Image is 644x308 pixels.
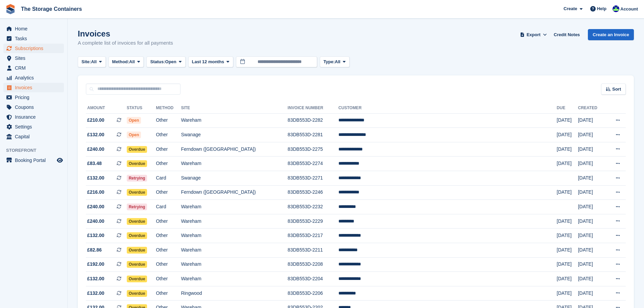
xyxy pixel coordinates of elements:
td: 83DB553D-2211 [288,243,338,258]
td: Other [156,113,181,128]
a: menu [3,34,64,43]
td: 83DB553D-2271 [288,171,338,186]
td: Wareham [181,113,287,128]
img: stora-icon-8386f47178a22dfd0bd8f6a31ec36ba5ce8667c1dd55bd0f319d3a0aa187defe.svg [5,4,16,14]
td: Ferndown ([GEOGRAPHIC_DATA]) [181,142,287,157]
span: Last 12 months [192,58,224,65]
span: Overdue [127,218,147,225]
h1: Invoices [78,29,173,38]
td: [DATE] [557,272,578,286]
a: menu [3,63,64,73]
td: Swanage [181,128,287,142]
td: Other [156,214,181,229]
span: Method: [112,58,129,65]
span: Capital [15,132,55,141]
span: Retrying [127,204,147,210]
td: [DATE] [578,257,605,272]
td: Wareham [181,229,287,243]
td: [DATE] [578,243,605,258]
span: Overdue [127,232,147,239]
span: Retrying [127,175,147,182]
td: [DATE] [578,200,605,214]
td: [DATE] [578,272,605,286]
span: £240.00 [87,146,104,153]
td: Wareham [181,157,287,171]
a: menu [3,83,64,92]
td: [DATE] [578,142,605,157]
td: Card [156,171,181,186]
span: Overdue [127,146,147,153]
th: Due [557,103,578,114]
th: Customer [338,103,557,114]
td: Wareham [181,257,287,272]
th: Site [181,103,287,114]
p: A complete list of invoices for all payments [78,39,173,47]
span: £132.00 [87,275,104,282]
a: menu [3,122,64,132]
td: Other [156,128,181,142]
button: Method: All [109,56,144,68]
span: Sites [15,53,55,63]
span: £132.00 [87,131,104,138]
a: menu [3,132,64,141]
td: Other [156,272,181,286]
a: Credit Notes [551,29,582,40]
td: [DATE] [557,243,578,258]
td: [DATE] [578,113,605,128]
span: All [335,58,340,65]
a: menu [3,156,64,165]
span: Site: [81,58,91,65]
span: £240.00 [87,203,104,210]
td: 83DB553D-2281 [288,128,338,142]
td: [DATE] [557,128,578,142]
span: Help [597,5,606,12]
td: [DATE] [578,157,605,171]
span: Insurance [15,112,55,122]
td: Other [156,229,181,243]
td: Swanage [181,171,287,186]
span: Overdue [127,160,147,167]
a: menu [3,53,64,63]
span: Sort [612,86,621,93]
td: Wareham [181,243,287,258]
th: Status [127,103,156,114]
span: Create [564,5,577,12]
span: All [129,58,135,65]
span: £210.00 [87,117,104,124]
td: 83DB553D-2217 [288,229,338,243]
td: [DATE] [578,229,605,243]
button: Site: All [78,56,106,68]
td: Card [156,200,181,214]
td: [DATE] [578,128,605,142]
span: Settings [15,122,55,132]
td: Wareham [181,200,287,214]
button: Last 12 months [188,56,233,68]
td: 83DB553D-2282 [288,113,338,128]
span: £216.00 [87,189,104,196]
button: Status: Open [146,56,185,68]
span: Export [527,31,541,38]
td: Other [156,257,181,272]
span: Open [165,58,176,65]
span: Tasks [15,34,55,43]
span: Booking Portal [15,156,55,165]
td: Ferndown ([GEOGRAPHIC_DATA]) [181,185,287,200]
td: Wareham [181,272,287,286]
td: [DATE] [557,142,578,157]
span: Overdue [127,247,147,254]
td: [DATE] [578,185,605,200]
td: Other [156,286,181,301]
th: Invoice Number [288,103,338,114]
span: £132.00 [87,174,104,182]
span: £82.86 [87,246,102,254]
a: The Storage Containers [18,3,85,15]
img: Stacy Williams [613,5,619,12]
td: 83DB553D-2246 [288,185,338,200]
span: All [91,58,97,65]
td: 83DB553D-2204 [288,272,338,286]
td: 83DB553D-2275 [288,142,338,157]
td: [DATE] [557,229,578,243]
a: menu [3,24,64,33]
span: CRM [15,63,55,73]
td: 83DB553D-2206 [288,286,338,301]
